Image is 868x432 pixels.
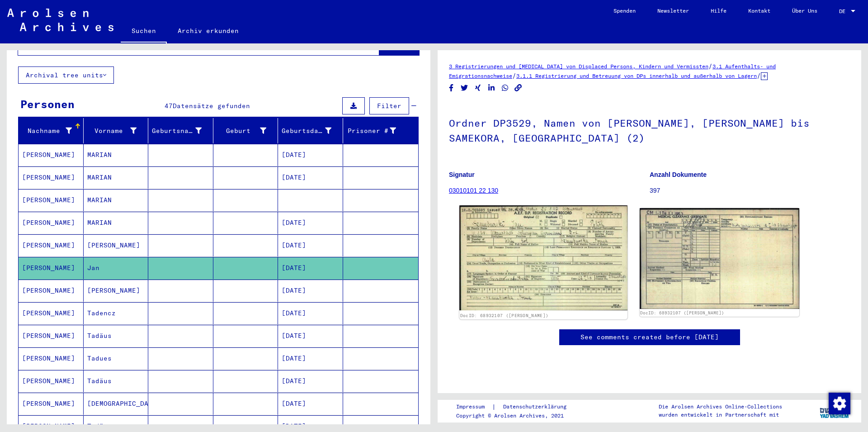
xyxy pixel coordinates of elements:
[347,126,396,136] div: Prisoner #
[22,126,72,136] div: Nachname
[377,102,401,110] span: Filter
[19,189,84,211] mat-cell: [PERSON_NAME]
[282,126,331,136] div: Geburtsdatum
[19,325,84,347] mat-cell: [PERSON_NAME]
[473,82,483,94] button: Share on Xing
[456,402,492,412] a: Impressum
[278,302,343,324] mat-cell: [DATE]
[278,325,343,347] mat-cell: [DATE]
[278,347,343,370] mat-cell: [DATE]
[152,126,202,136] div: Geburtsname
[449,171,475,178] b: Signatur
[84,325,149,347] mat-cell: Tadäus
[121,20,167,43] a: Suchen
[84,302,149,324] mat-cell: Tadencz
[87,126,137,136] div: Vorname
[456,402,577,412] div: |
[19,347,84,370] mat-cell: [PERSON_NAME]
[19,166,84,189] mat-cell: [PERSON_NAME]
[84,257,149,279] mat-cell: Jan
[459,205,627,310] img: 001.jpg
[456,412,577,420] p: Copyright © Arolsen Archives, 2021
[449,63,708,70] a: 3 Registrierungen und [MEDICAL_DATA] von Displaced Persons, Kindern und Vermissten
[278,212,343,234] mat-cell: [DATE]
[19,302,84,324] mat-cell: [PERSON_NAME]
[84,118,149,143] mat-header-cell: Vorname
[84,370,149,392] mat-cell: Tadäus
[19,212,84,234] mat-cell: [PERSON_NAME]
[19,370,84,392] mat-cell: [PERSON_NAME]
[500,82,510,94] button: Share on WhatsApp
[449,102,850,157] h1: Ordner DP3529, Namen von [PERSON_NAME], [PERSON_NAME] bis SAMEKORA, [GEOGRAPHIC_DATA] (2)
[19,257,84,279] mat-cell: [PERSON_NAME]
[347,123,408,138] div: Prisoner #
[84,166,149,189] mat-cell: MARIAN
[278,166,343,189] mat-cell: [DATE]
[278,280,343,302] mat-cell: [DATE]
[278,118,343,143] mat-header-cell: Geburtsdatum
[487,82,496,94] button: Share on LinkedIn
[278,370,343,392] mat-cell: [DATE]
[19,280,84,302] mat-cell: [PERSON_NAME]
[22,123,83,138] div: Nachname
[640,310,724,315] a: DocID: 68932107 ([PERSON_NAME])
[839,8,849,14] span: DE
[460,82,469,94] button: Share on Twitter
[496,402,577,412] a: Datenschutzerklärung
[659,411,782,419] p: wurden entwickelt in Partnerschaft mit
[659,403,782,411] p: Die Arolsen Archives Online-Collections
[217,126,267,136] div: Geburt‏
[278,234,343,256] mat-cell: [DATE]
[580,332,719,342] a: See comments created before [DATE]
[19,118,84,143] mat-header-cell: Nachname
[167,20,250,42] a: Archiv erkunden
[84,212,149,234] mat-cell: MARIAN
[460,313,548,318] a: DocID: 68932107 ([PERSON_NAME])
[512,71,516,80] span: /
[278,393,343,415] mat-cell: [DATE]
[708,62,712,70] span: /
[343,118,419,143] mat-header-cell: Prisoner #
[165,102,173,110] span: 47
[7,9,113,31] img: Arolsen_neg.svg
[514,82,523,94] button: Copy link
[148,118,213,143] mat-header-cell: Geburtsname
[449,187,498,194] a: 03010101 22 130
[84,144,149,166] mat-cell: MARIAN
[84,393,149,415] mat-cell: [DEMOGRAPHIC_DATA]
[18,66,114,84] button: Archival tree units
[84,189,149,211] mat-cell: MARIAN
[650,186,850,195] p: 397
[369,97,409,114] button: Filter
[84,234,149,256] mat-cell: [PERSON_NAME]
[217,123,278,138] div: Geburt‏
[278,257,343,279] mat-cell: [DATE]
[516,72,757,79] a: 3.1.1 Registrierung und Betreuung von DPs innerhalb und außerhalb von Lagern
[87,123,148,138] div: Vorname
[213,118,278,143] mat-header-cell: Geburt‏
[19,393,84,415] mat-cell: [PERSON_NAME]
[84,347,149,370] mat-cell: Tadues
[19,144,84,166] mat-cell: [PERSON_NAME]
[152,123,213,138] div: Geburtsname
[278,144,343,166] mat-cell: [DATE]
[19,234,84,256] mat-cell: [PERSON_NAME]
[282,123,343,138] div: Geburtsdatum
[650,171,707,178] b: Anzahl Dokumente
[818,399,852,422] img: yv_logo.png
[757,71,761,80] span: /
[173,102,250,110] span: Datensätze gefunden
[20,96,75,112] div: Personen
[640,208,800,309] img: 002.jpg
[447,82,456,94] button: Share on Facebook
[84,280,149,302] mat-cell: [PERSON_NAME]
[829,393,850,414] img: Zustimmung ändern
